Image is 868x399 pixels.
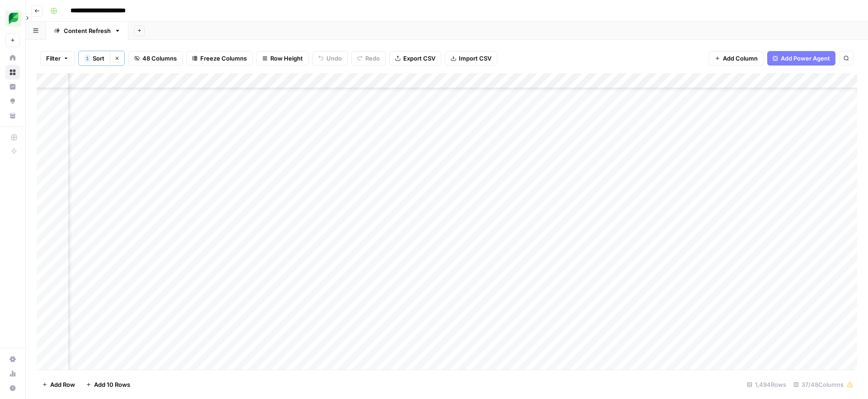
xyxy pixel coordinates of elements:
[781,54,830,63] span: Add Power Agent
[86,55,89,62] span: 1
[80,377,136,392] button: Add 10 Rows
[256,51,309,66] button: Row Height
[312,51,348,66] button: Undo
[403,54,435,63] span: Export CSV
[5,10,22,27] img: SproutSocial Logo
[459,54,491,63] span: Import CSV
[5,51,20,65] a: Home
[326,54,342,63] span: Undo
[46,22,128,40] a: Content Refresh
[790,377,857,392] div: 37/48 Columns
[94,380,130,389] span: Add 10 Rows
[365,54,380,63] span: Redo
[445,51,497,66] button: Import CSV
[5,7,20,30] button: Workspace: SproutSocial
[64,26,111,35] div: Content Refresh
[50,380,75,389] span: Add Row
[743,377,790,392] div: 1,494 Rows
[5,65,20,80] a: Browse
[767,51,835,66] button: Add Power Agent
[93,54,104,63] span: Sort
[5,80,20,94] a: Insights
[5,352,20,366] a: Settings
[186,51,253,66] button: Freeze Columns
[709,51,764,66] button: Add Column
[270,54,303,63] span: Row Height
[723,54,758,63] span: Add Column
[79,51,110,66] button: 1Sort
[200,54,247,63] span: Freeze Columns
[389,51,441,66] button: Export CSV
[351,51,386,66] button: Redo
[5,381,20,395] button: Help + Support
[128,51,183,66] button: 48 Columns
[5,108,20,123] a: Your Data
[37,377,80,392] button: Add Row
[142,54,177,63] span: 48 Columns
[85,55,90,62] div: 1
[40,51,75,66] button: Filter
[46,54,61,63] span: Filter
[5,94,20,108] a: Opportunities
[5,366,20,381] a: Usage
